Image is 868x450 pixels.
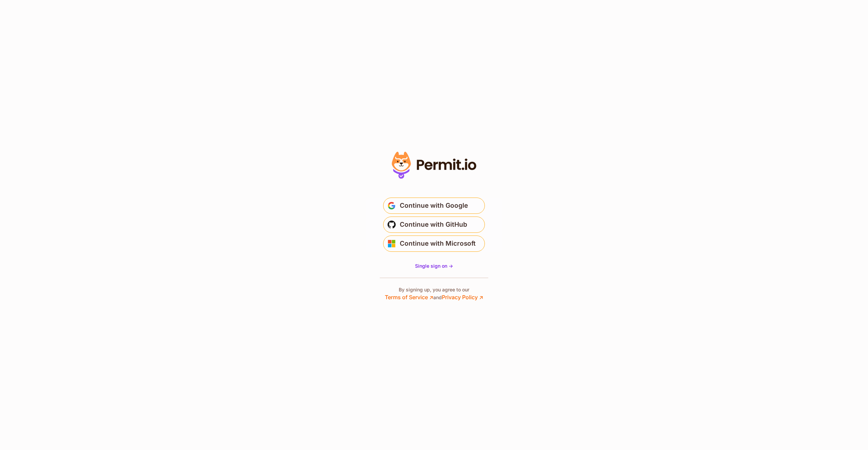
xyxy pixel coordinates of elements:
[383,236,485,252] button: Continue with Microsoft
[400,219,467,230] span: Continue with GitHub
[415,263,453,269] a: Single sign on ->
[383,217,485,233] button: Continue with GitHub
[400,238,476,249] span: Continue with Microsoft
[383,198,485,214] button: Continue with Google
[385,294,433,301] a: Terms of Service ↗
[385,286,483,301] p: By signing up, you agree to our and
[400,200,468,211] span: Continue with Google
[442,294,483,301] a: Privacy Policy ↗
